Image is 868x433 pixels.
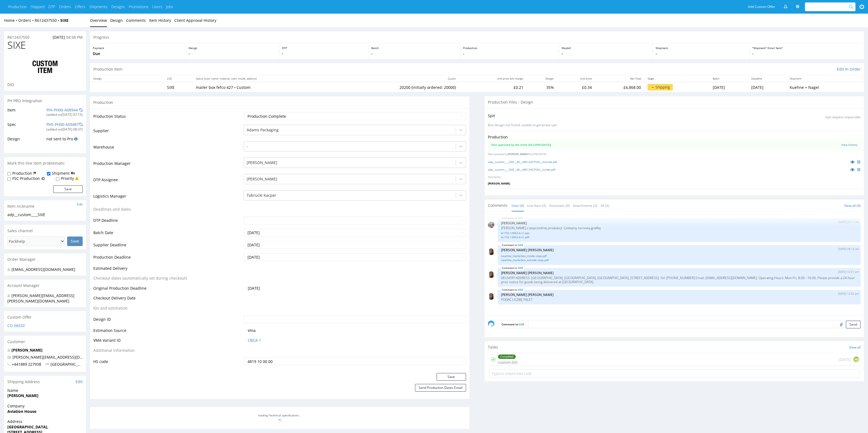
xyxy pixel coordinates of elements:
[93,265,242,275] td: Estimated Delivery
[837,66,861,72] a: Edit In Order
[93,66,123,72] p: Production Item
[93,295,242,305] td: Checkout Delivery Date
[644,75,709,82] th: Stage
[7,82,14,87] span: DID
[527,82,557,92] td: 35%
[45,362,89,367] span: [GEOGRAPHIC_DATA]
[93,112,242,124] td: Production Status
[48,4,55,10] a: DTP
[149,14,171,27] a: Item History
[189,46,276,50] p: Design
[93,285,242,295] td: Original Production Deadline
[7,35,29,40] a: R612437550
[59,4,71,10] a: Orders
[31,4,44,10] a: Shipped
[371,51,457,56] p: -
[437,373,466,381] button: Save
[330,82,459,92] td: 20200 (initially ordered: 20000)
[501,221,857,225] p: [PERSON_NAME]
[90,14,107,27] a: Overview
[557,75,595,82] th: Unit price
[71,171,75,176] img: icon-shipping-flag.svg
[498,320,528,328] p: Comment to
[488,160,557,164] a: adp__custom____SIXE__d0__oR612437550__outside.pdf
[488,123,861,128] p: Box design not found, unable to generate spit
[248,286,260,291] span: [DATE]
[7,267,79,272] div: [EMAIL_ADDRESS][DOMAIN_NAME]
[18,18,35,23] a: Orders
[752,51,861,56] p: -
[849,345,861,350] a: View all
[93,327,242,337] td: Estimation Source
[595,82,644,92] td: £6,868.00
[7,136,45,146] td: Design
[93,206,242,216] td: Deadlines and dates
[79,107,83,113] a: Unlink from PH Pro
[501,254,857,258] a: swallow_mailerbox_inside copy.pdf
[74,136,77,141] a: Search for SIXE design in PH Pro
[111,4,125,10] a: Designs
[648,84,673,90] div: → Shipping
[573,200,597,211] a: Attachments (2)
[488,344,498,350] span: Tasks
[53,185,83,193] button: Save
[41,176,45,181] img: icon-fsc-production-flag.svg
[601,200,609,211] a: All (4)
[93,253,242,265] td: Production Deadline
[501,226,857,230] p: [PERSON_NAME] z poprzedniej produkcji. Czekamy na nową grafikę
[4,311,86,323] div: Custom Offer
[330,75,459,82] th: Quant.
[76,379,83,384] a: Edit
[527,75,557,82] th: Margin
[841,143,857,147] a: View history
[7,388,83,393] span: Name
[491,143,551,147] div: Files approved by the client (04:23PM [DATE])
[488,175,861,179] p: Description
[4,95,86,107] div: PH PRO Integration
[709,82,748,92] td: [DATE]
[825,115,861,120] p: Spit request impossible
[527,200,546,211] a: Line Item (4)
[23,56,67,78] img: ico-item-custom-a8f9c3db6a5631ce2f509e228e8b95abde266dc4376634de7b166047de09ff05.png
[839,356,860,363] div: [DATE]
[93,315,242,327] td: Design ID
[838,292,859,296] p: [DATE] 12:32 pm
[488,134,508,140] p: Production
[174,14,216,27] a: Client Approval History
[488,168,555,171] a: adp__custom____SIXE__d0__oR612437550__inside.pdf
[166,4,173,10] a: Jobs
[838,220,859,224] p: [DATE] 07:17 am
[501,276,857,284] p: DELIVERY ADDRESS: [GEOGRAPHIC_DATA], [GEOGRAPHIC_DATA], [GEOGRAPHIC_DATA], [STREET_ADDRESS], Tel:...
[4,336,86,348] div: Customer
[93,157,242,173] td: Production Manager
[857,160,861,163] img: clipboard.svg
[549,200,570,211] a: Automatic (0)
[13,355,107,360] a: [PERSON_NAME][EMAIL_ADDRESS][DOMAIN_NAME]
[518,243,523,247] a: SIXE
[501,231,857,235] a: kt-732-13852-k-v1.eps
[488,181,510,185] span: [PERSON_NAME]
[75,176,79,180] img: yellow_warning_triangle.png
[248,328,256,333] span: translation missing: en.zpkj.line_item.vma
[93,173,242,190] td: DTP Assignee
[79,122,83,127] a: Unlink from PH Pro
[189,51,276,56] p: -
[501,271,857,275] p: [PERSON_NAME] [PERSON_NAME]
[7,323,25,328] a: CO.56532
[75,4,85,10] a: Offers
[93,305,242,315] td: IDs and estimation
[248,338,261,343] a: CBCA-1
[4,225,86,237] div: Sales channel
[34,171,36,176] img: icon-production-flag.svg
[93,124,242,141] td: Supplier
[786,75,864,82] th: Shipment
[498,353,518,366] div: custom dch
[60,18,68,23] a: SIXE
[501,248,857,252] p: [PERSON_NAME] [PERSON_NAME]
[488,222,494,228] img: regular_mini_magick20250909-139-fdo8ol.jpg
[501,258,857,262] a: swallow_mailerbox_outside copy.pdf
[53,35,65,40] span: [DATE]
[93,216,242,228] td: DTP Deadline
[164,82,193,92] td: SIXE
